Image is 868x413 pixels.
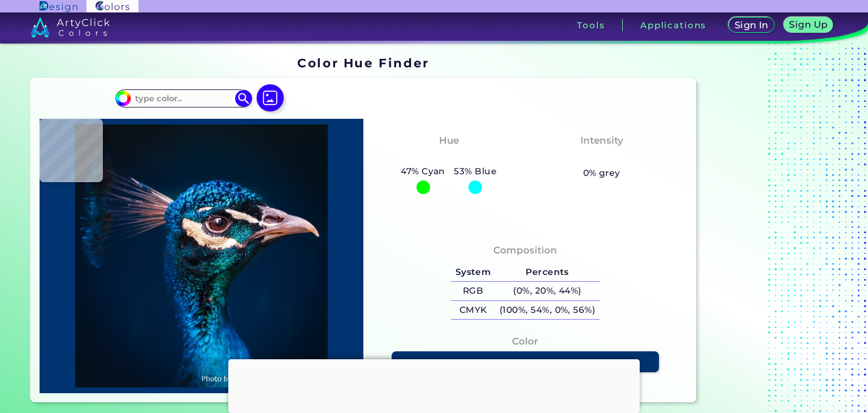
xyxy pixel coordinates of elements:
h1: Color Hue Finder [297,54,429,71]
h5: (0%, 20%, 44%) [495,282,600,300]
a: Sign Up [782,17,834,33]
h3: Cyan-Blue [417,150,481,164]
h5: Percents [495,263,600,282]
h4: Composition [493,242,557,259]
h5: Sign In [734,20,769,30]
input: type color.. [131,91,236,106]
h3: Applications [640,21,706,29]
h5: CMYK [451,301,495,320]
iframe: Advertisement [228,359,640,410]
img: icon search [235,90,252,107]
h4: Intensity [580,132,623,149]
h5: RGB [451,282,495,300]
img: icon picture [257,84,284,111]
h5: (100%, 54%, 0%, 56%) [495,301,600,320]
img: ArtyClick Design logo [40,1,77,12]
img: logo_artyclick_colors_white.svg [31,17,110,37]
h5: 53% Blue [450,164,501,179]
h4: Color [512,333,538,350]
h3: Tools [577,21,605,29]
img: img_pavlin.jpg [45,124,358,388]
h4: Hue [439,132,459,149]
h5: Sign Up [788,20,828,29]
h5: 47% Cyan [396,164,449,179]
h5: System [451,263,495,282]
a: Sign In [727,17,776,33]
h5: 0% grey [583,166,620,180]
h3: Vibrant [577,150,626,164]
iframe: Advertisement [701,51,842,406]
